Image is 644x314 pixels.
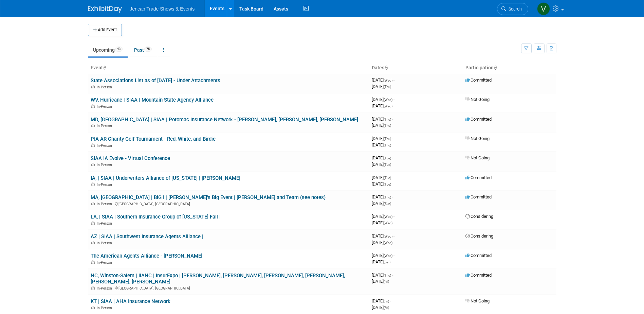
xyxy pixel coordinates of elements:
span: In-Person [97,241,114,245]
span: In-Person [97,202,114,206]
th: Participation [463,62,556,74]
span: In-Person [97,104,114,109]
span: Search [506,6,522,12]
span: In-Person [97,286,114,291]
span: [DATE] [372,155,393,160]
span: 75 [144,47,152,52]
a: MD, [GEOGRAPHIC_DATA] | SIAA | Potomac Insurance Network - [PERSON_NAME], [PERSON_NAME], [PERSON_... [91,117,358,123]
img: In-Person Event [91,306,95,309]
span: [DATE] [372,181,391,187]
span: In-Person [97,143,114,148]
a: Past75 [129,43,157,56]
span: In-Person [97,182,114,187]
span: (Thu) [384,195,391,199]
span: [DATE] [372,123,391,128]
span: Not Going [465,97,490,102]
span: - [393,214,394,219]
a: SIAA IA Evolve - Virtual Conference [91,155,170,161]
span: [DATE] [372,142,391,147]
span: (Tue) [384,182,391,186]
a: IA, | SIAA | Underwriters Alliance of [US_STATE] | [PERSON_NAME] [91,175,240,181]
span: Committed [465,77,492,83]
a: NC, Winston-Salem | IIANC | InsurExpo | [PERSON_NAME], [PERSON_NAME], [PERSON_NAME], [PERSON_NAME... [91,273,345,285]
span: [DATE] [372,279,389,284]
span: (Sun) [384,202,391,206]
span: Not Going [465,155,490,160]
img: In-Person Event [91,143,95,147]
span: (Thu) [384,143,391,147]
span: (Tue) [384,176,391,180]
a: LA, | SIAA | Southern Insurance Group of [US_STATE] Fall | [91,214,221,220]
span: [DATE] [372,84,391,89]
span: (Thu) [384,118,391,121]
a: MA, [GEOGRAPHIC_DATA] | BIG I | [PERSON_NAME]'s Big Event | [PERSON_NAME] and Team (see notes) [91,194,326,200]
span: (Sat) [384,260,390,264]
span: (Thu) [384,137,391,141]
span: [DATE] [372,240,392,245]
span: (Fri) [384,306,389,310]
span: (Thu) [384,85,391,89]
span: 43 [115,47,123,52]
img: In-Person Event [91,124,95,127]
span: (Wed) [384,221,392,225]
a: The American Agents Alliance - [PERSON_NAME] [91,253,202,259]
span: In-Person [97,163,114,167]
img: In-Person Event [91,286,95,290]
span: [DATE] [372,253,394,258]
span: - [392,194,393,199]
span: [DATE] [372,97,394,102]
span: - [393,97,394,102]
span: [DATE] [372,103,392,108]
span: - [393,233,394,239]
div: [GEOGRAPHIC_DATA], [GEOGRAPHIC_DATA] [91,201,366,206]
img: In-Person Event [91,202,95,205]
span: (Wed) [384,241,392,245]
span: Jencap Trade Shows & Events [130,6,195,12]
a: KT | SIAA | AHA Insurance Network [91,298,170,304]
img: In-Person Event [91,221,95,225]
img: ExhibitDay [88,6,122,13]
img: In-Person Event [91,163,95,166]
span: In-Person [97,85,114,89]
img: In-Person Event [91,85,95,88]
span: (Thu) [384,274,391,277]
span: In-Person [97,260,114,265]
a: Sort by Participation Type [494,65,497,70]
a: AZ | SIAA | Southwest Insurance Agents Alliance | [91,233,203,240]
span: - [393,77,394,83]
span: (Wed) [384,98,392,102]
span: (Wed) [384,254,392,258]
span: Committed [465,194,492,199]
span: - [392,273,393,278]
span: In-Person [97,221,114,226]
th: Event [88,62,369,74]
span: [DATE] [372,273,393,278]
span: Not Going [465,136,490,141]
span: (Wed) [384,215,392,219]
span: [DATE] [372,175,393,180]
span: - [390,298,391,303]
a: Upcoming43 [88,43,128,56]
img: In-Person Event [91,104,95,108]
span: (Tue) [384,156,391,160]
span: Committed [465,273,492,278]
span: (Wed) [384,234,392,238]
span: [DATE] [372,117,393,122]
span: - [392,175,393,180]
span: [DATE] [372,136,393,141]
span: Committed [465,175,492,180]
span: - [392,155,393,160]
span: - [392,136,393,141]
span: In-Person [97,124,114,128]
a: WV, Hurricane | SIAA | Mountain State Agency Alliance [91,97,214,103]
a: PIA AR Charity Golf Tournament - Red, White, and Birdie [91,136,216,142]
span: [DATE] [372,220,392,225]
span: (Thu) [384,124,391,127]
img: In-Person Event [91,241,95,244]
span: In-Person [97,306,114,310]
img: In-Person Event [91,182,95,186]
span: Not Going [465,298,490,303]
span: (Wed) [384,78,392,82]
button: Add Event [88,24,122,36]
span: Considering [465,214,493,219]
